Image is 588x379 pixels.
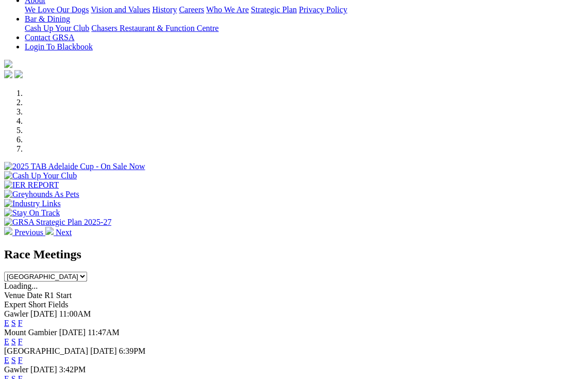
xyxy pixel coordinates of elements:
[28,300,46,309] span: Short
[91,5,150,14] a: Vision and Values
[59,365,86,374] span: 3:42PM
[11,337,16,346] a: S
[25,24,584,33] div: Bar & Dining
[4,180,59,190] img: IER REPORT
[299,5,347,14] a: Privacy Policy
[4,309,28,318] span: Gawler
[44,291,72,300] span: R1 Start
[25,42,93,51] a: Login To Blackbook
[11,319,16,327] a: S
[179,5,204,14] a: Careers
[152,5,177,14] a: History
[59,309,91,318] span: 11:00AM
[4,228,45,237] a: Previous
[4,171,77,180] img: Cash Up Your Club
[4,365,28,374] span: Gawler
[30,365,57,374] span: [DATE]
[45,228,72,237] a: Next
[4,248,584,261] h2: Race Meetings
[4,282,38,290] span: Loading...
[4,347,88,355] span: [GEOGRAPHIC_DATA]
[25,33,74,42] a: Contact GRSA
[4,328,57,337] span: Mount Gambier
[4,70,12,78] img: facebook.svg
[88,328,120,337] span: 11:47AM
[30,309,57,318] span: [DATE]
[25,24,89,32] a: Cash Up Your Club
[4,337,9,346] a: E
[4,162,145,171] img: 2025 TAB Adelaide Cup - On Sale Now
[4,190,79,199] img: Greyhounds As Pets
[27,291,42,300] span: Date
[59,328,86,337] span: [DATE]
[11,356,16,365] a: S
[25,14,70,23] a: Bar & Dining
[48,300,68,309] span: Fields
[119,347,146,355] span: 6:39PM
[4,319,9,327] a: E
[4,199,61,208] img: Industry Links
[56,228,72,237] span: Next
[4,227,12,235] img: chevron-left-pager-white.svg
[4,356,9,365] a: E
[4,60,12,68] img: logo-grsa-white.png
[18,356,23,365] a: F
[206,5,249,14] a: Who We Are
[4,291,25,300] span: Venue
[90,347,117,355] span: [DATE]
[4,300,26,309] span: Expert
[91,24,219,32] a: Chasers Restaurant & Function Centre
[18,337,23,346] a: F
[18,319,23,327] a: F
[45,227,54,235] img: chevron-right-pager-white.svg
[14,228,43,237] span: Previous
[4,208,60,218] img: Stay On Track
[251,5,297,14] a: Strategic Plan
[25,5,584,14] div: About
[14,70,23,78] img: twitter.svg
[4,218,111,227] img: GRSA Strategic Plan 2025-27
[25,5,89,14] a: We Love Our Dogs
